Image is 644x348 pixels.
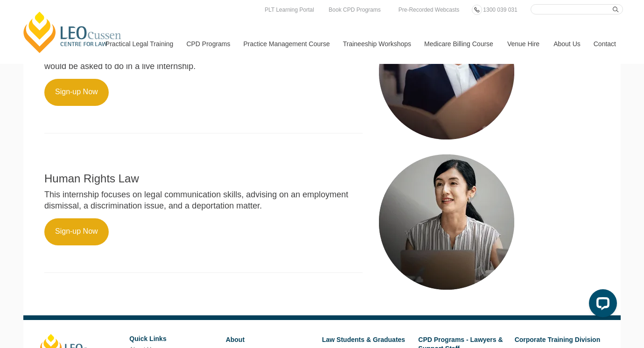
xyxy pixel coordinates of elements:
a: Medicare Billing Course [417,24,500,64]
a: Contact [587,24,623,64]
span: 1300 039 031 [483,7,517,13]
p: This internship focuses on legal communication skills, advising on an employment dismissal, a dis... [44,189,363,211]
h2: Human Rights Law [44,173,363,185]
a: PLT Learning Portal [262,5,316,15]
a: About Us [546,24,587,64]
a: Venue Hire [500,24,546,64]
a: Corporate Training Division [515,336,601,343]
a: Practical Legal Training [98,24,180,64]
a: Traineeship Workshops [336,24,417,64]
a: Book CPD Programs [326,5,383,15]
iframe: LiveChat chat widget [581,285,621,325]
a: About [226,336,245,343]
a: Pre-Recorded Webcasts [396,5,462,15]
a: [PERSON_NAME] Centre for Law [21,10,124,54]
a: CPD Programs [179,24,236,64]
h6: Quick Links [129,335,218,342]
a: Sign-up Now [44,79,109,106]
a: 1300 039 031 [481,5,519,15]
a: Sign-up Now [44,218,109,245]
a: Practice Management Course [237,24,336,64]
a: Law Students & Graduates [322,336,405,343]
